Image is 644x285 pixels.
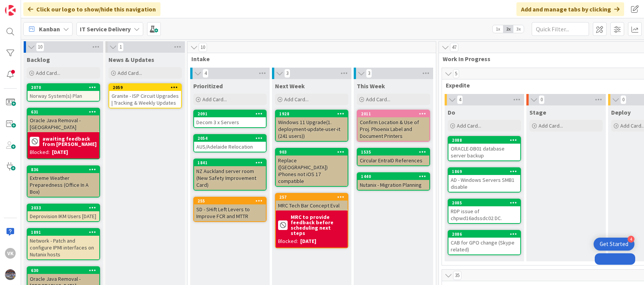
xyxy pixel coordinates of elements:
[600,240,628,248] div: Get Started
[108,56,154,63] span: News & Updates
[358,110,429,117] div: 2011
[28,84,99,91] div: 2070
[109,91,181,108] div: Granite - ISP Circuit Upgrades | Tracking & Weekly Updates
[80,25,131,33] b: IT Service Delivery
[28,108,99,132] div: 631Oracle Java Removal - [GEOGRAPHIC_DATA]
[31,167,99,172] div: 836
[28,204,99,211] div: 2033
[194,159,266,166] div: 1841
[284,69,290,78] span: 3
[276,201,348,211] div: MRC Tech Bar Concept Eval
[457,122,481,129] span: Add Card...
[361,111,429,117] div: 2011
[453,69,459,78] span: 5
[28,91,99,101] div: Norway System(s) Plan
[278,237,298,245] div: Blocked:
[197,198,266,204] div: 255
[276,194,348,201] div: 257
[279,111,348,117] div: 1928
[452,232,520,237] div: 2086
[28,267,99,274] div: 630
[194,110,266,127] div: 2091Decom 3 x Servers
[109,84,181,108] div: 2059Granite - ISP Circuit Upgrades | Tracking & Weekly Updates
[448,238,520,254] div: CAB for GPO change (Skype related)
[28,108,99,115] div: 631
[276,149,348,186] div: 903Replace ([GEOGRAPHIC_DATA]) iPhones not iOS 17 compatible
[361,149,429,155] div: 1535
[194,198,266,204] div: 255
[36,42,44,52] span: 10
[448,168,520,175] div: 1869
[28,84,99,101] div: 2070Norway System(s) Plan
[28,229,99,259] div: 1891Network - Patch and configure IPMI interfaces on Nutanix hosts
[31,268,99,273] div: 630
[23,2,160,16] div: Click our logo to show/hide this navigation
[448,144,520,160] div: ORACLE-DB01 database server backup
[358,180,429,190] div: Nutanix - Migration Planning
[620,95,626,104] span: 0
[194,110,266,117] div: 2091
[52,148,68,156] div: [DATE]
[300,237,316,245] div: [DATE]
[275,82,305,90] span: Next Week
[191,55,426,63] span: Intake
[194,159,266,190] div: 1841NZ Auckland server room (New Safety Improvement Card)
[628,236,634,243] div: 4
[448,231,520,254] div: 2086CAB for GPO change (Skype related)
[448,168,520,192] div: 1869AD - Windows Servers SMB1 disable
[28,211,99,221] div: Deprovision IKM Users [DATE]
[197,160,266,165] div: 1841
[118,42,124,52] span: 1
[503,25,513,33] span: 2x
[28,204,99,221] div: 2033Deprovision IKM Users [DATE]
[448,137,520,160] div: 2088ORACLE-DB01 database server backup
[194,142,266,152] div: AUS/Adelaide Relocation
[448,199,520,223] div: 2085RDP issue of chpwd16adssdc02 DC.
[358,149,429,165] div: 1535Circular EntraID References
[202,69,209,78] span: 4
[284,96,309,103] span: Add Card...
[36,70,60,76] span: Add Card...
[31,85,99,90] div: 2070
[448,108,455,116] span: Do
[199,43,207,52] span: 10
[366,96,390,103] span: Add Card...
[279,149,348,155] div: 903
[5,248,16,259] div: VK
[448,199,520,206] div: 2085
[291,214,345,236] b: MRC to provide feedback before scheduling next steps
[358,173,429,190] div: 1440Nutanix - Migration Planning
[448,175,520,192] div: AD - Windows Servers SMB1 disable
[197,136,266,141] div: 2054
[194,135,266,142] div: 2054
[594,238,634,251] div: Open Get Started checklist, remaining modules: 4
[5,269,16,280] img: avatar
[452,169,520,174] div: 1869
[194,117,266,127] div: Decom 3 x Servers
[516,2,624,16] div: Add and manage tabs by clicking
[276,110,348,141] div: 1928Windows 11 Upgrade(1. deployment-update-user-it (241 users))
[276,117,348,141] div: Windows 11 Upgrade(1. deployment-update-user-it (241 users))
[358,117,429,141] div: Confirm Location & Use of Proj. Phoenix Label and Document Printers
[450,43,458,52] span: 47
[28,166,99,173] div: 836
[529,108,546,116] span: Stage
[358,173,429,180] div: 1440
[5,5,16,16] img: Visit kanbanzone.com
[358,149,429,155] div: 1535
[453,271,461,280] span: 35
[113,85,181,90] div: 2059
[276,194,348,211] div: 257MRC Tech Bar Concept Eval
[28,236,99,259] div: Network - Patch and configure IPMI interfaces on Nutanix hosts
[30,148,50,156] div: Blocked:
[452,138,520,143] div: 2088
[31,109,99,115] div: 631
[197,111,266,117] div: 2091
[193,82,223,90] span: Prioritized
[448,231,520,238] div: 2086
[194,135,266,152] div: 2054AUS/Adelaide Relocation
[361,174,429,179] div: 1440
[448,137,520,144] div: 2088
[532,22,589,36] input: Quick Filter...
[39,24,60,34] span: Kanban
